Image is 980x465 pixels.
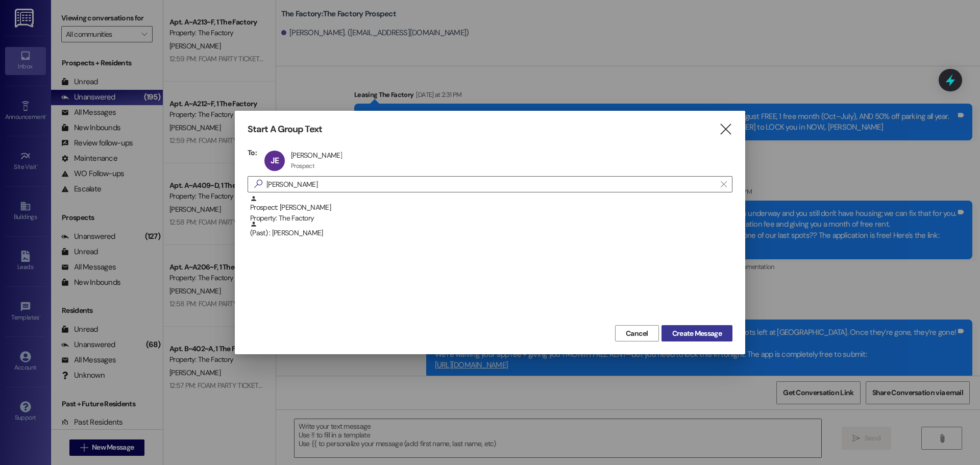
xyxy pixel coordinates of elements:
button: Create Message [661,325,732,341]
i:  [250,179,266,189]
span: JE [271,155,279,166]
div: Property: The Factory [250,213,732,224]
i:  [719,124,732,135]
div: Prospect [291,162,314,170]
button: Cancel [615,325,659,341]
div: (Past) : [PERSON_NAME] [248,221,732,246]
div: Prospect: [PERSON_NAME]Property: The Factory [248,195,732,221]
button: Clear text [716,177,732,192]
i:  [721,180,726,188]
h3: To: [248,148,257,157]
span: Create Message [672,328,722,339]
div: [PERSON_NAME] [291,151,342,160]
input: Search for any contact or apartment [266,177,716,191]
div: (Past) : [PERSON_NAME] [250,221,732,238]
span: Cancel [626,328,648,339]
div: Prospect: [PERSON_NAME] [250,195,732,224]
h3: Start A Group Text [248,124,322,135]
